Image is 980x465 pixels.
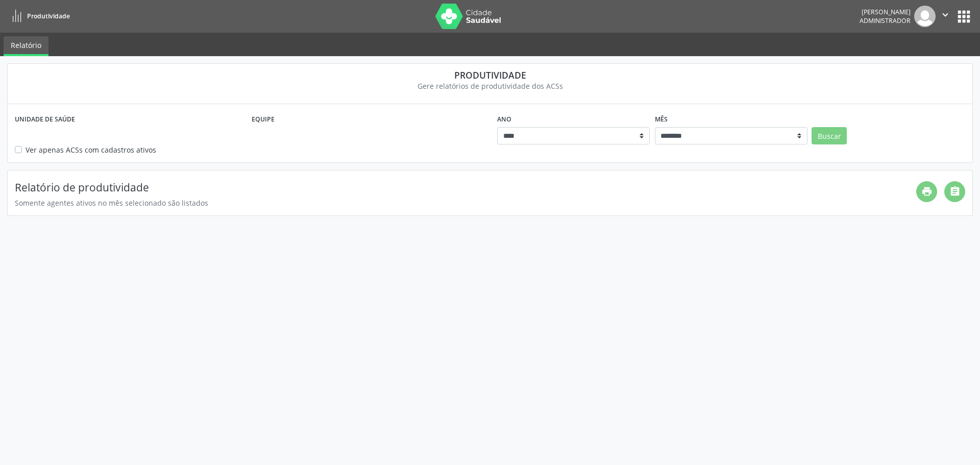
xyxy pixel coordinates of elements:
[812,127,847,144] button: Buscar
[15,181,916,194] h4: Relatório de produtividade
[15,111,75,127] label: Unidade de saúde
[914,6,936,27] img: img
[936,6,955,27] button: 
[27,12,70,20] span: Produtividade
[860,16,911,25] span: Administrador
[955,8,973,26] button: apps
[15,81,965,91] div: Gere relatórios de produtividade dos ACSs
[252,111,275,127] label: Equipe
[15,198,916,208] div: Somente agentes ativos no mês selecionado são listados
[860,8,911,16] div: [PERSON_NAME]
[7,8,70,25] a: Produtividade
[15,69,965,81] div: Produtividade
[497,111,511,127] label: Ano
[4,36,48,56] a: Relatório
[940,9,951,20] i: 
[26,144,156,155] label: Ver apenas ACSs com cadastros ativos
[655,111,668,127] label: Mês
